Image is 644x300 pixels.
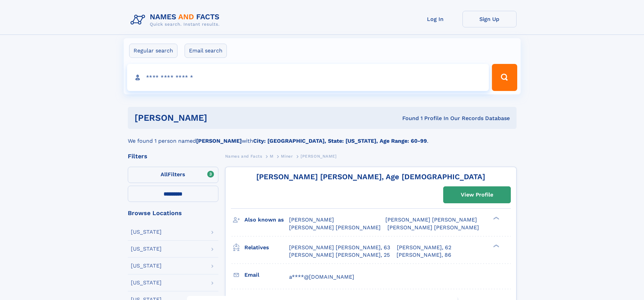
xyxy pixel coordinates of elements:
[128,11,225,29] img: Logo Names and Facts
[196,138,242,144] b: [PERSON_NAME]
[387,224,479,231] span: [PERSON_NAME] [PERSON_NAME]
[244,269,289,281] h3: Email
[492,216,500,221] div: ❯
[289,224,381,231] span: [PERSON_NAME] [PERSON_NAME]
[385,216,477,223] span: [PERSON_NAME] [PERSON_NAME]
[185,44,227,58] label: Email search
[131,246,162,252] div: [US_STATE]
[397,244,451,251] a: [PERSON_NAME], 62
[270,154,273,159] span: M
[253,138,427,144] b: City: [GEOGRAPHIC_DATA], State: [US_STATE], Age Range: 60-99
[281,154,293,159] span: Miner
[301,154,337,159] span: [PERSON_NAME]
[131,263,162,269] div: [US_STATE]
[129,44,177,58] label: Regular search
[128,210,218,216] div: Browse Locations
[128,153,218,159] div: Filters
[256,172,485,181] a: [PERSON_NAME] [PERSON_NAME], Age [DEMOGRAPHIC_DATA]
[244,214,289,226] h3: Also known as
[305,115,510,122] div: Found 1 Profile In Our Records Database
[128,129,517,145] div: We found 1 person named with .
[131,280,162,285] div: [US_STATE]
[225,152,262,160] a: Names and Facts
[289,244,390,251] a: [PERSON_NAME] [PERSON_NAME], 63
[128,167,218,183] label: Filters
[289,251,390,259] a: [PERSON_NAME] [PERSON_NAME], 25
[492,64,517,91] button: Search Button
[397,251,451,259] a: [PERSON_NAME], 86
[244,242,289,253] h3: Relatives
[444,187,510,203] a: View Profile
[461,187,493,203] div: View Profile
[270,152,273,160] a: M
[161,171,168,178] span: All
[131,229,162,235] div: [US_STATE]
[281,152,293,160] a: Miner
[408,11,462,27] a: Log In
[127,64,489,91] input: search input
[492,244,500,248] div: ❯
[462,11,517,27] a: Sign Up
[289,216,334,223] span: [PERSON_NAME]
[135,114,305,122] h1: [PERSON_NAME]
